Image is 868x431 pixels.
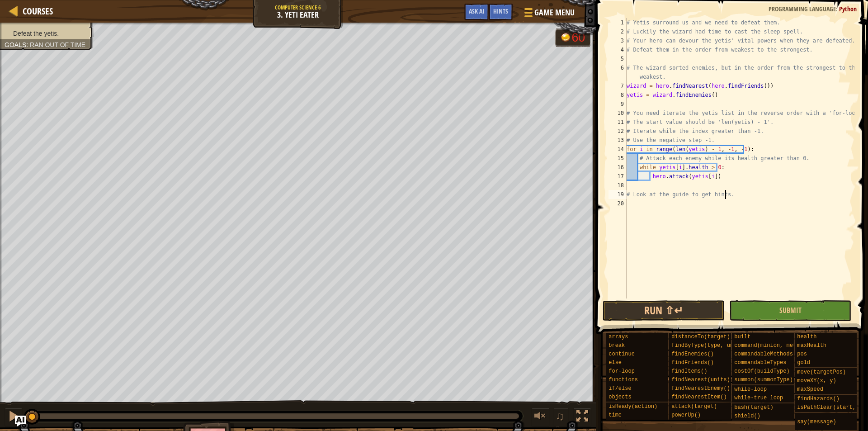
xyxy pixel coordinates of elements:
span: pos [797,351,807,357]
div: 8 [609,90,627,99]
div: 19 [609,190,627,199]
span: shield() [734,413,760,419]
span: time [609,412,622,418]
span: distanceTo(target) [671,334,730,340]
span: say(message) [797,419,836,425]
div: 60 [571,32,585,44]
span: break [609,342,625,349]
div: 11 [609,118,627,127]
div: 14 [609,145,627,154]
button: Game Menu [517,4,580,25]
span: commandableTypes [734,360,786,366]
div: 6 [609,63,627,81]
span: findItems() [671,368,707,374]
span: objects [609,394,631,400]
span: functions [609,377,638,383]
span: costOf(buildType) [734,368,789,374]
span: ♫ [556,409,565,423]
span: while-true loop [734,395,783,401]
span: findByType(type, units) [671,342,746,349]
div: 1 [609,18,627,27]
div: 16 [609,163,627,172]
span: command(minion, method, arg1, arg2) [734,342,848,349]
span: maxHealth [797,342,826,349]
span: findNearest(units) [671,377,730,383]
span: health [797,334,816,340]
span: Courses [23,5,53,17]
span: findHazards() [797,396,840,402]
span: summon(summonType) [734,377,793,383]
span: gold [797,360,810,366]
span: for-loop [609,368,635,374]
div: 12 [609,127,627,136]
div: 18 [609,181,627,190]
span: if/else [609,385,631,392]
span: Submit [779,305,802,315]
div: 3 [609,36,627,45]
span: findNearestEnemy() [671,385,730,392]
button: Ask AI [15,416,26,426]
div: 9 [609,99,627,109]
div: Team 'humans' has 60 gold. [555,28,590,47]
span: Ask AI [469,7,484,15]
span: Python [839,5,857,13]
span: maxSpeed [797,386,823,393]
div: 4 [609,45,627,54]
span: arrays [609,334,628,340]
span: findEnemies() [671,351,714,357]
span: isReady(action) [609,403,657,410]
div: 7 [609,81,627,90]
span: Game Menu [534,7,575,19]
span: Defeat the yetis. [13,30,59,37]
div: 20 [609,199,627,208]
span: else [609,360,622,366]
span: moveXY(x, y) [797,378,836,384]
span: : [26,41,30,48]
div: 5 [609,54,627,63]
span: findFriends() [671,360,714,366]
div: 10 [609,109,627,118]
span: findNearestItem() [671,394,726,400]
button: Toggle fullscreen [573,408,591,426]
span: attack(target) [671,403,717,410]
span: continue [609,351,635,357]
li: Defeat the yetis. [5,29,87,38]
div: 15 [609,154,627,163]
span: powerUp() [671,412,701,418]
span: bash(target) [734,404,773,411]
a: Courses [18,5,53,17]
span: Ran out of time [30,41,85,48]
span: Goals [5,41,26,48]
span: commandableMethods [734,351,793,357]
button: Ctrl + P: Pause [5,408,23,426]
span: Programming language [769,5,836,13]
span: built [734,334,750,340]
span: move(targetPos) [797,369,846,375]
button: Run ⇧↵ [603,300,725,321]
div: 2 [609,27,627,36]
button: Ask AI [464,4,489,20]
div: 13 [609,136,627,145]
div: 17 [609,172,627,181]
button: ♫ [554,408,569,426]
button: Submit [729,300,851,321]
span: Hints [493,7,508,15]
span: while-loop [734,386,767,393]
button: Adjust volume [531,408,549,426]
span: : [836,5,839,13]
